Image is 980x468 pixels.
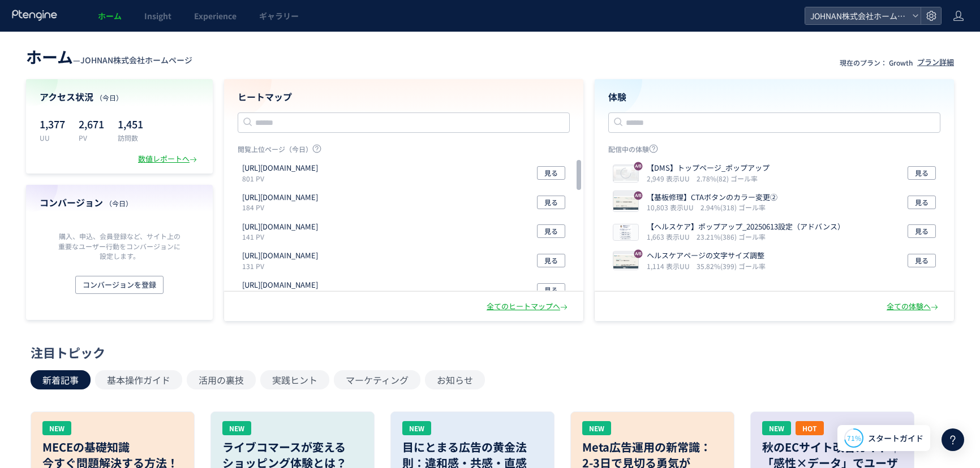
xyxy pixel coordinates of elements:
[242,163,318,174] p: https://www.johnan.com/repairs/repairs-service
[762,421,791,435] div: NEW
[242,232,323,241] p: 141 PV
[537,224,565,238] button: 見る
[425,370,485,389] button: お知らせ
[95,370,182,389] button: 基本操作ガイド
[98,10,122,21] span: ホーム
[118,133,143,142] p: 訪問数
[79,133,104,142] p: PV
[118,115,143,133] p: 1,451
[40,196,199,209] h4: コンバージョン
[537,254,565,267] button: 見る
[582,421,611,435] div: NEW
[79,115,104,133] p: 2,671
[31,370,91,389] button: 新着記事
[242,250,318,261] p: https://www.johnan.com/company/overview
[238,144,570,158] p: 閲覧上位ページ（今日）
[238,90,570,103] h4: ヒートマップ
[55,231,183,260] p: 購入、申込、会員登録など、サイト上の重要なユーザー行動をコンバージョンに設定します。
[26,45,73,68] span: ホーム
[242,261,323,271] p: 131 PV
[840,58,913,67] p: 現在のプラン： Growth
[544,196,558,209] span: 見る
[544,224,558,238] span: 見る
[334,370,420,389] button: マーケティング
[402,421,431,435] div: NEW
[537,166,565,180] button: 見る
[40,115,65,133] p: 1,377
[917,57,954,68] div: プラン詳細
[796,421,824,435] div: HOT
[187,370,256,389] button: 活用の裏技
[80,54,192,66] span: JOHNAN株式会社ホームページ
[807,7,908,24] span: JOHNAN株式会社ホームページ
[537,283,565,297] button: 見る
[242,174,323,183] p: 801 PV
[544,254,558,267] span: 見る
[242,202,323,212] p: 184 PV
[144,10,171,21] span: Insight
[194,10,237,21] span: Experience
[242,192,318,203] p: https://www.johnan.com
[544,166,558,180] span: 見る
[544,283,558,297] span: 見る
[31,344,944,361] div: 注目トピック
[40,133,65,142] p: UU
[868,432,923,444] span: スタートガイド
[42,421,71,435] div: NEW
[75,276,164,294] button: コンバージョンを登録
[847,433,861,443] span: 71%
[537,196,565,209] button: 見る
[83,276,156,294] span: コンバージョンを登録
[105,198,132,208] span: （今日）
[26,45,192,68] div: —
[242,291,323,300] p: 129 PV
[138,154,199,164] div: 数値レポートへ
[222,421,251,435] div: NEW
[242,222,318,232] p: https://www.johnan.com/contact/form-repair
[260,370,329,389] button: 実践ヒント
[487,301,570,312] div: 全てのヒートマップへ
[96,93,123,102] span: （今日）
[242,280,318,291] p: https://www.johnan.com/company
[259,10,299,21] span: ギャラリー
[40,90,199,103] h4: アクセス状況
